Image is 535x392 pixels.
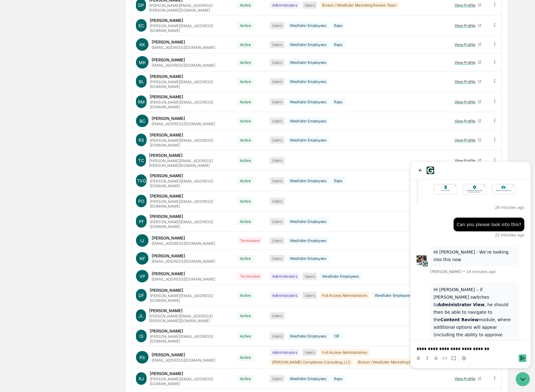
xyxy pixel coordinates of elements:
div: [PERSON_NAME] [150,214,183,219]
div: [PERSON_NAME][EMAIL_ADDRESS][DOMAIN_NAME] [150,199,230,209]
div: 13F [331,333,342,340]
div: Westfuller Employees [287,255,329,262]
div: Active [237,22,253,29]
div: [PERSON_NAME][EMAIL_ADDRESS][PERSON_NAME][DOMAIN_NAME] [149,3,230,13]
div: [EMAIL_ADDRESS][DOMAIN_NAME] [152,277,215,281]
div: Users [270,375,285,382]
div: View Profile [454,376,478,381]
div: [PERSON_NAME] [150,173,183,178]
div: Users [270,157,285,164]
div: Active [237,255,253,262]
div: [PERSON_NAME][EMAIL_ADDRESS][DOMAIN_NAME] [150,219,230,229]
div: Westfuller Employees [287,59,329,66]
div: Westfuller Employees [287,375,329,382]
div: Users [270,333,285,340]
div: Active [237,333,253,340]
span: NF [139,256,145,261]
div: Administrators [270,349,300,356]
div: Active [237,78,253,85]
div: Users [270,237,285,244]
div: [PERSON_NAME][EMAIL_ADDRESS][PERSON_NAME][DOMAIN_NAME] [149,158,230,168]
div: [PERSON_NAME] [149,153,183,158]
div: [PERSON_NAME][EMAIL_ADDRESS][DOMAIN_NAME] [150,80,230,89]
div: View Profile [454,3,478,8]
div: View Profile [454,119,478,123]
a: View Profile [452,77,484,86]
div: Users [302,349,317,356]
div: View Profile [454,79,478,84]
div: Administrators [270,292,300,299]
div: View Profile [454,42,478,47]
div: Westfuller Employees [287,177,329,184]
span: BL [139,79,144,84]
span: RS [138,137,144,143]
div: [PERSON_NAME][EMAIL_ADDRESS][PERSON_NAME][DOMAIN_NAME] [149,314,230,323]
div: Westfuller Employees [287,137,329,144]
div: Users [270,59,285,66]
div: Westfuller Employees [287,117,329,125]
div: Administrators [270,273,300,280]
div: [PERSON_NAME] [150,328,183,333]
div: Reps [331,41,345,48]
span: PF [139,219,144,224]
div: Active [237,157,253,164]
div: [EMAIL_ADDRESS][DOMAIN_NAME] [152,45,215,50]
div: Users [302,273,317,280]
div: [PERSON_NAME] [149,308,183,313]
a: View Profile [452,0,484,10]
div: Users [270,78,285,85]
div: Westfuller Employees [319,273,361,280]
div: Westfuller Employees [287,98,329,106]
div: Reps [331,22,345,29]
div: Users [302,2,317,9]
span: DF [138,293,144,298]
div: Users [270,218,285,225]
div: Users [270,177,285,184]
div: Westfuller Employees [287,218,329,225]
div: [PERSON_NAME][EMAIL_ADDRESS][DOMAIN_NAME] [150,138,230,147]
div: [PERSON_NAME] [150,18,183,23]
div: Users [270,41,285,48]
iframe: Open customer support [515,371,532,388]
a: View Profile [452,156,484,165]
div: Active [237,375,253,382]
span: VP [139,274,145,279]
div: View Profile [454,158,478,163]
div: Reps [331,98,345,106]
div: Active [237,292,253,299]
div: [PERSON_NAME][EMAIL_ADDRESS][DOMAIN_NAME] [150,377,230,386]
div: [EMAIL_ADDRESS][DOMAIN_NAME] [152,259,215,264]
div: Active [237,117,253,125]
span: RJ [139,376,144,381]
span: DP [138,3,144,8]
div: [EMAIL_ADDRESS][DOMAIN_NAME] [152,121,215,126]
div: View Profile [454,138,478,142]
a: View Profile [452,40,484,49]
div: [PERSON_NAME] [152,116,185,121]
a: View Profile [452,21,484,30]
span: IJ [140,238,144,243]
span: BC [139,118,145,124]
div: Full Access Administrators [319,349,370,356]
div: Active [237,312,253,319]
div: Terminated [237,273,262,280]
div: [PERSON_NAME] [150,94,183,99]
span: MK [139,60,146,65]
div: Full Access Administrators [319,292,370,299]
div: Bivium / Westfuller Marketing Review Team [356,358,435,366]
div: Westfuller Employees [287,333,329,340]
div: Westfuller Employees [287,78,329,85]
div: View Profile [454,23,478,28]
div: [PERSON_NAME] [152,235,185,240]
